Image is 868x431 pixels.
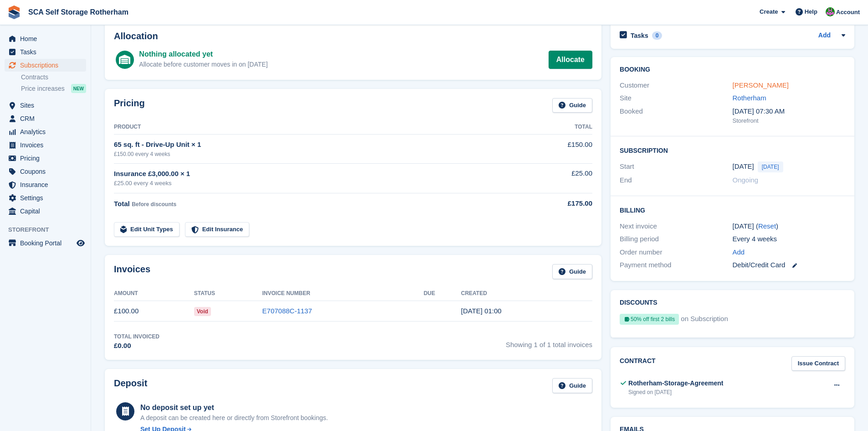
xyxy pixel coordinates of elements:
[20,125,75,138] span: Analytics
[5,99,86,112] a: menu
[628,379,723,388] div: Rotherham-Storage-Agreement
[549,51,592,69] a: Allocate
[114,301,194,322] td: £100.00
[5,32,86,45] a: menu
[758,161,783,172] span: [DATE]
[20,112,75,125] span: CRM
[114,264,150,279] h2: Invoices
[20,152,75,165] span: Pricing
[758,222,776,230] a: Reset
[21,83,86,93] a: Price increases NEW
[114,169,519,179] div: Insurance £3,000.00 × 1
[5,152,86,165] a: menu
[114,222,180,237] a: Edit Unit Types
[620,234,732,244] div: Billing period
[424,286,461,301] th: Due
[620,175,732,186] div: End
[114,140,519,150] div: 65 sq. ft - Drive-Up Unit × 1
[140,413,328,423] p: A deposit can be created here or directly from Storefront bookings.
[681,314,728,328] span: on Subscription
[114,179,519,188] div: £25.00 every 4 weeks
[620,314,679,325] div: 50% off first 2 bills
[114,378,147,393] h2: Deposit
[733,176,759,184] span: Ongoing
[519,135,592,163] td: £150.00
[25,5,132,20] a: SCA Self Storage Rotherham
[733,247,745,258] a: Add
[20,32,75,45] span: Home
[733,116,845,125] div: Storefront
[620,205,845,214] h2: Billing
[5,165,86,178] a: menu
[519,163,592,193] td: £25.00
[620,161,732,172] div: Start
[620,80,732,91] div: Customer
[791,356,845,371] a: Issue Contract
[519,120,592,135] th: Total
[20,165,75,178] span: Coupons
[262,286,424,301] th: Invoice Number
[114,341,159,351] div: £0.00
[818,31,831,41] a: Add
[733,221,845,232] div: [DATE] ( )
[114,150,519,158] div: £150.00 every 4 weeks
[20,192,75,204] span: Settings
[20,59,75,72] span: Subscriptions
[20,139,75,151] span: Invoices
[620,247,732,258] div: Order number
[461,307,502,315] time: 2025-09-29 00:00:26 UTC
[5,139,86,151] a: menu
[20,205,75,218] span: Capital
[620,260,732,270] div: Payment method
[194,307,211,316] span: Void
[5,178,86,191] a: menu
[733,81,789,89] a: [PERSON_NAME]
[262,307,312,315] a: E707088C-1137
[552,378,592,393] a: Guide
[5,205,86,218] a: menu
[20,237,75,249] span: Booking Portal
[552,98,592,113] a: Guide
[620,66,845,73] h2: Booking
[652,31,663,40] div: 0
[620,221,732,232] div: Next invoice
[75,238,86,249] a: Preview store
[194,286,262,301] th: Status
[185,222,250,237] a: Edit Insurance
[5,46,86,58] a: menu
[71,84,86,93] div: NEW
[114,286,194,301] th: Amount
[8,225,91,234] span: Storefront
[836,8,860,17] span: Account
[620,106,732,125] div: Booked
[826,7,835,16] img: Sarah Race
[733,260,845,270] div: Debit/Credit Card
[139,49,267,60] div: Nothing allocated yet
[733,234,845,244] div: Every 4 weeks
[620,145,845,155] h2: Subscription
[506,332,592,351] span: Showing 1 of 1 total invoices
[20,99,75,112] span: Sites
[733,94,766,102] a: Rotherham
[620,299,845,306] h2: Discounts
[20,178,75,191] span: Insurance
[5,192,86,204] a: menu
[552,264,592,279] a: Guide
[628,388,723,396] div: Signed on [DATE]
[519,198,592,209] div: £175.00
[114,200,130,208] span: Total
[114,332,159,341] div: Total Invoiced
[114,31,592,42] h2: Allocation
[21,84,65,93] span: Price increases
[461,286,592,301] th: Created
[620,93,732,104] div: Site
[7,5,21,19] img: stora-icon-8386f47178a22dfd0bd8f6a31ec36ba5ce8667c1dd55bd0f319d3a0aa187defe.svg
[733,161,754,172] time: 2025-09-29 00:00:00 UTC
[5,125,86,138] a: menu
[21,73,86,82] a: Contracts
[5,237,86,249] a: menu
[5,112,86,125] a: menu
[114,98,145,113] h2: Pricing
[5,59,86,72] a: menu
[20,46,75,58] span: Tasks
